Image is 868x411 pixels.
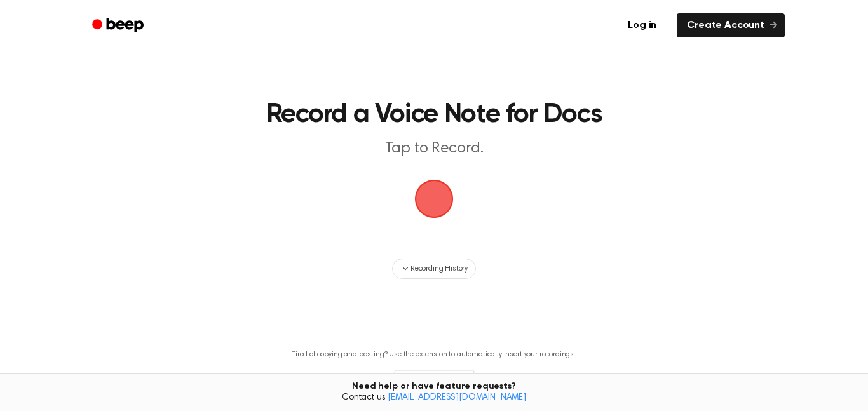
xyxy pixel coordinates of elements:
a: Create Account [677,13,785,37]
button: Recording History [392,259,476,279]
a: Beep [83,13,155,38]
a: Log in [615,11,669,40]
p: Tap to Record. [190,138,678,159]
span: Contact us [8,393,860,404]
p: Tired of copying and pasting? Use the extension to automatically insert your recordings. [292,350,576,360]
h1: Record a Voice Note for Docs [137,102,731,128]
span: Recording History [410,263,468,274]
img: Beep Logo [415,180,453,218]
a: [EMAIL_ADDRESS][DOMAIN_NAME] [388,393,526,402]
